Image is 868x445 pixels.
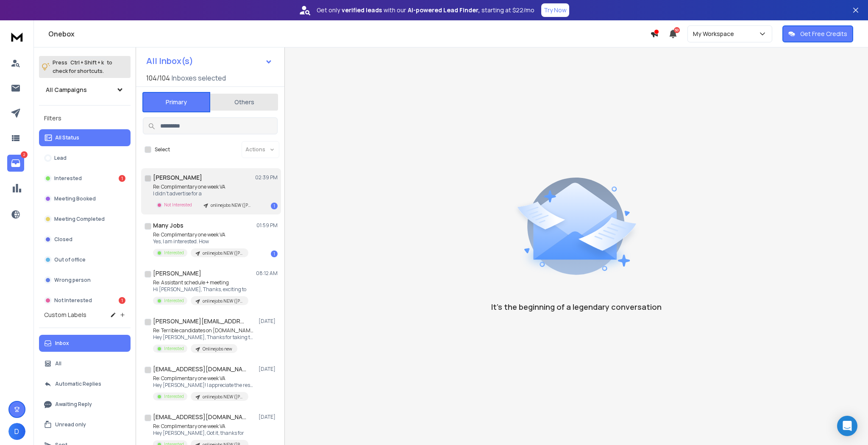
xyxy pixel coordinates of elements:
[211,202,251,209] p: onlinejobs NEW ([PERSON_NAME] add to this one)
[39,251,131,268] button: Out of office
[153,173,202,182] h1: [PERSON_NAME]
[39,81,131,98] button: All Campaigns
[54,256,86,263] p: Out of office
[153,238,248,245] p: Yes, I am interested. How
[153,269,201,278] h1: [PERSON_NAME]
[39,375,131,392] button: Automatic Replies
[164,345,184,352] p: Interested
[39,112,131,124] h3: Filters
[55,134,79,141] p: All Status
[153,375,255,382] p: Re: Complimentary one week VA
[39,335,131,352] button: Inbox
[55,421,86,428] p: Unread only
[271,250,278,257] div: 1
[164,202,192,208] p: Not Interested
[39,396,131,413] button: Awaiting Reply
[8,29,25,44] img: logo
[39,231,131,248] button: Closed
[256,270,278,277] p: 08:12 AM
[39,129,131,146] button: All Status
[259,414,278,420] p: [DATE]
[54,175,82,182] p: Interested
[39,170,131,187] button: Interested1
[119,297,125,304] div: 1
[146,73,170,83] span: 104 / 104
[164,393,184,400] p: Interested
[142,92,210,112] button: Primary
[39,150,131,167] button: Lead
[203,298,243,304] p: onlinejobs NEW ([PERSON_NAME] add to this one)
[255,174,278,181] p: 02:39 PM
[164,298,184,304] p: Interested
[139,53,279,70] button: All Inbox(s)
[155,146,170,153] label: Select
[39,211,131,228] button: Meeting Completed
[54,236,72,243] p: Closed
[153,221,184,230] h1: Many Jobs
[782,25,853,42] button: Get Free Credits
[146,57,193,65] h1: All Inbox(s)
[541,3,569,17] button: Try Now
[55,360,61,367] p: All
[164,250,184,256] p: Interested
[317,6,534,14] p: Get only with our starting at $22/mo
[153,423,248,430] p: Re: Complimentary one week VA
[153,334,255,341] p: Hey [PERSON_NAME], Thanks for taking the
[53,58,112,75] p: Press to check for shortcuts.
[46,86,87,94] h1: All Campaigns
[54,195,96,202] p: Meeting Booked
[259,366,278,373] p: [DATE]
[203,250,243,256] p: onlinejobs NEW ([PERSON_NAME] add to this one)
[153,317,246,325] h1: [PERSON_NAME][EMAIL_ADDRESS][DOMAIN_NAME]
[39,272,131,289] button: Wrong person
[39,190,131,207] button: Meeting Booked
[153,190,255,197] p: I didn’t advertise for a
[256,222,278,229] p: 01:59 PM
[54,216,105,222] p: Meeting Completed
[491,301,662,313] p: It’s the beginning of a legendary conversation
[259,318,278,325] p: [DATE]
[21,151,28,158] p: 2
[55,340,69,347] p: Inbox
[544,6,567,14] p: Try Now
[7,155,24,172] a: 2
[342,6,382,14] strong: verified leads
[153,413,246,421] h1: [EMAIL_ADDRESS][DOMAIN_NAME]
[693,30,737,38] p: My Workspace
[153,382,255,389] p: Hey [PERSON_NAME]! I appreciate the response.
[8,423,25,440] button: D
[69,58,105,67] span: Ctrl + Shift + k
[55,381,101,387] p: Automatic Replies
[203,346,232,352] p: Onlinejobs new
[674,27,680,33] span: 50
[48,29,650,39] h1: Onebox
[39,355,131,372] button: All
[153,365,246,373] h1: [EMAIL_ADDRESS][DOMAIN_NAME]
[271,203,278,209] div: 1
[153,184,255,190] p: Re: Complimentary one week VA
[153,279,248,286] p: Re: Assistant schedule + meeting
[153,327,255,334] p: Re: Terrible candidates on [DOMAIN_NAME]
[55,401,92,408] p: Awaiting Reply
[203,394,243,400] p: onlinejobs NEW ([PERSON_NAME] add to this one)
[39,416,131,433] button: Unread only
[837,416,857,436] div: Open Intercom Messenger
[54,277,91,284] p: Wrong person
[54,297,92,304] p: Not Interested
[800,30,847,38] p: Get Free Credits
[44,311,86,319] h3: Custom Labels
[210,93,278,111] button: Others
[54,155,67,161] p: Lead
[153,286,248,293] p: Hi [PERSON_NAME], Thanks, exciting to
[39,292,131,309] button: Not Interested1
[153,430,248,437] p: Hey [PERSON_NAME], Got it, thanks for
[172,73,226,83] h3: Inboxes selected
[119,175,125,182] div: 1
[408,6,480,14] strong: AI-powered Lead Finder,
[153,231,248,238] p: Re: Complimentary one week VA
